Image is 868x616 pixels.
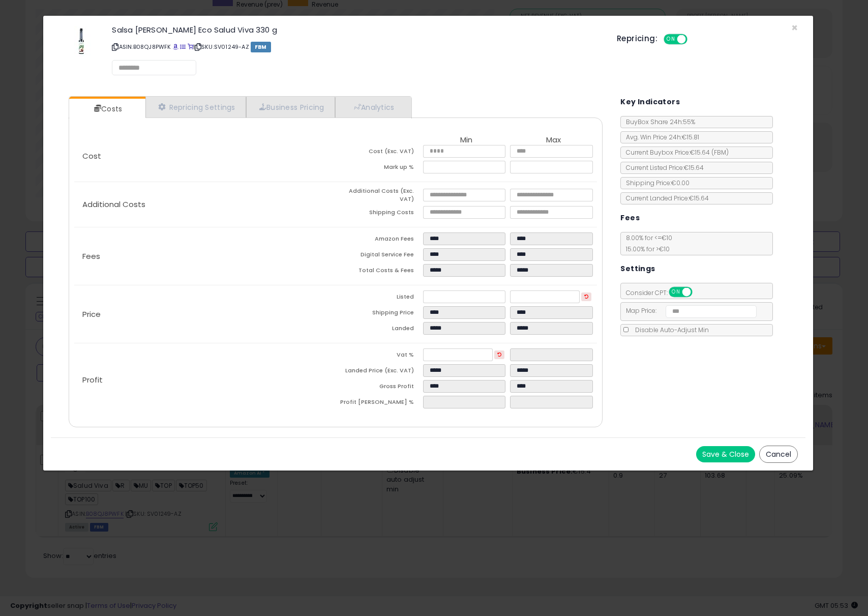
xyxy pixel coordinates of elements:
span: × [791,20,798,35]
a: BuyBox page [173,43,178,51]
button: Cancel [759,446,798,463]
span: ( FBM ) [711,148,729,157]
span: Shipping Price: €0.00 [621,179,690,187]
td: Cost (Exc. VAT) [336,145,423,161]
button: Save & Close [696,446,755,462]
span: BuyBox Share 24h: 55% [621,118,695,126]
td: Mark up % [336,161,423,177]
p: Additional Costs [74,200,336,209]
h5: Settings [620,262,655,275]
span: ON [670,288,683,297]
span: OFF [685,35,702,44]
th: Max [510,136,597,145]
span: Map Price: [621,306,757,315]
h5: Fees [620,212,640,224]
span: OFF [691,288,707,297]
p: Fees [74,252,336,260]
span: €15.64 [690,148,729,157]
a: Your listing only [188,43,193,51]
span: 8.00 % for <= €10 [621,233,672,253]
h3: Salsa [PERSON_NAME] Eco Salud Viva 330 g [112,26,601,34]
td: Amazon Fees [336,232,423,248]
a: Analytics [335,97,410,118]
td: Landed [336,322,423,338]
span: ON [665,35,677,44]
a: Costs [69,99,144,119]
p: Cost [74,152,336,160]
span: Current Listed Price: €15.64 [621,163,704,172]
td: Shipping Price [336,306,423,322]
a: Repricing Settings [145,97,246,118]
th: Min [423,136,510,145]
td: Profit [PERSON_NAME] % [336,396,423,412]
a: All offer listings [180,43,186,51]
p: Price [74,310,336,318]
td: Gross Profit [336,380,423,396]
td: Additional Costs (Exc. VAT) [336,187,423,206]
span: Disable Auto-Adjust Min [630,326,709,334]
span: Consider CPT: [621,288,706,297]
span: Current Buybox Price: [621,148,729,157]
td: Total Costs & Fees [336,264,423,280]
span: 15.00 % for > €10 [621,245,670,253]
h5: Repricing: [617,35,657,43]
span: FBM [251,42,271,52]
span: Avg. Win Price 24h: €15.81 [621,133,699,141]
span: Current Landed Price: €15.64 [621,194,709,202]
td: Vat % [336,348,423,364]
td: Digital Service Fee [336,248,423,264]
a: Business Pricing [246,97,335,118]
td: Listed [336,290,423,306]
td: Shipping Costs [336,206,423,222]
p: Profit [74,376,336,384]
td: Landed Price (Exc. VAT) [336,364,423,380]
img: 31vLJ+l1x6L._SL60_.jpg [66,26,97,56]
p: ASIN: B08QJ8PWFK | SKU: SV01249-AZ [112,39,601,55]
h5: Key Indicators [620,96,680,108]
